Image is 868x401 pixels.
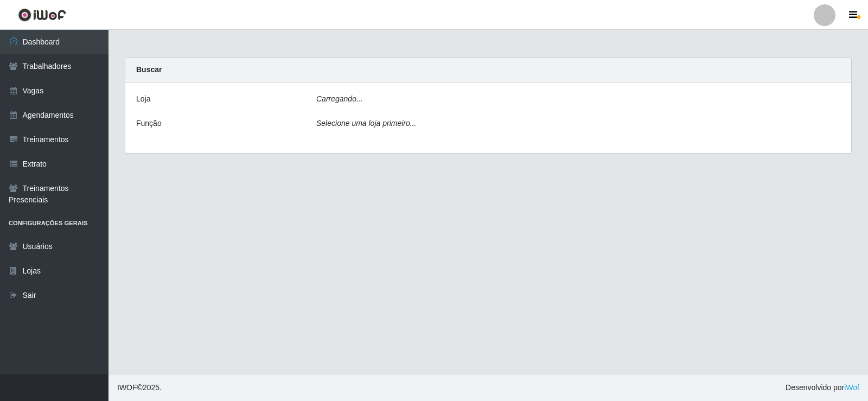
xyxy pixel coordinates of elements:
i: Selecione uma loja primeiro... [316,119,416,128]
span: IWOF [117,383,137,392]
i: Carregando... [316,94,363,103]
a: iWof [844,383,859,392]
span: Desenvolvido por [786,382,859,393]
strong: Buscar [136,65,162,74]
img: CoreUI Logo [18,8,66,22]
span: © 2025 . [117,382,162,393]
label: Função [136,118,162,129]
label: Loja [136,93,150,105]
